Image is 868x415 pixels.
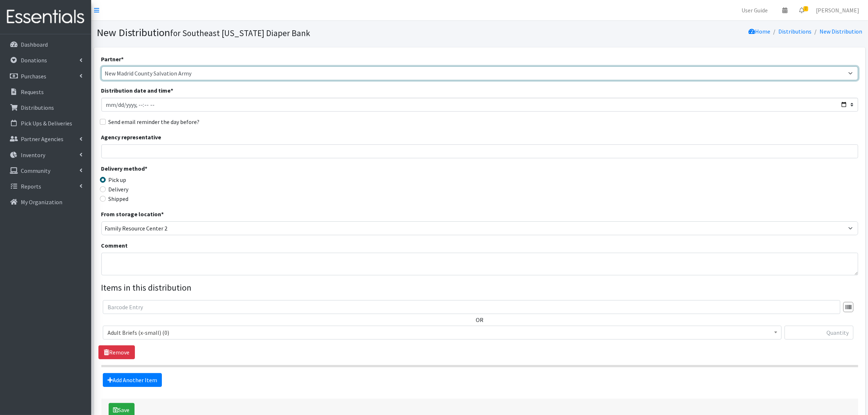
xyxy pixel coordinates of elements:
[3,100,88,115] a: Distributions
[3,163,88,178] a: Community
[803,6,808,11] span: 2
[3,116,88,131] a: Pick Ups & Deliveries
[21,135,63,143] p: Partner Agencies
[101,241,128,250] label: Comment
[21,73,46,80] p: Purchases
[109,185,129,194] label: Delivery
[21,120,72,127] p: Pick Ups & Deliveries
[98,345,135,359] a: Remove
[736,3,774,18] a: User Guide
[121,55,124,63] abbr: required
[101,86,174,95] label: Distribution date and time
[103,326,782,340] span: Adult Briefs (x-small) (0)
[21,198,62,206] p: My Organization
[108,327,777,338] span: Adult Briefs (x-small) (0)
[3,179,88,194] a: Reports
[21,104,54,111] p: Distributions
[3,53,88,67] a: Donations
[3,132,88,146] a: Partner Agencies
[749,28,771,35] a: Home
[145,165,148,172] abbr: required
[109,117,200,126] label: Send email reminder the day before?
[21,151,45,159] p: Inventory
[97,26,477,39] h1: New Distribution
[3,148,88,162] a: Inventory
[101,55,124,63] label: Partner
[109,175,126,184] label: Pick up
[820,28,863,35] a: New Distribution
[171,28,311,38] small: for Southeast [US_STATE] Diaper Bank
[161,210,164,218] abbr: required
[171,87,174,94] abbr: required
[21,57,47,64] p: Donations
[101,210,164,218] label: From storage location
[785,326,853,340] input: Quantity
[476,315,483,324] label: OR
[109,194,129,203] label: Shipped
[3,69,88,84] a: Purchases
[103,373,162,387] a: Add Another Item
[3,85,88,99] a: Requests
[21,41,48,48] p: Dashboard
[3,37,88,52] a: Dashboard
[101,281,858,294] legend: Items in this distribution
[3,195,88,209] a: My Organization
[779,28,812,35] a: Distributions
[3,5,88,29] img: HumanEssentials
[21,167,50,174] p: Community
[810,3,865,18] a: [PERSON_NAME]
[101,133,161,141] label: Agency representative
[793,3,810,18] a: 2
[103,300,840,314] input: Barcode Entry
[21,183,41,190] p: Reports
[21,88,44,96] p: Requests
[101,164,291,175] legend: Delivery method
